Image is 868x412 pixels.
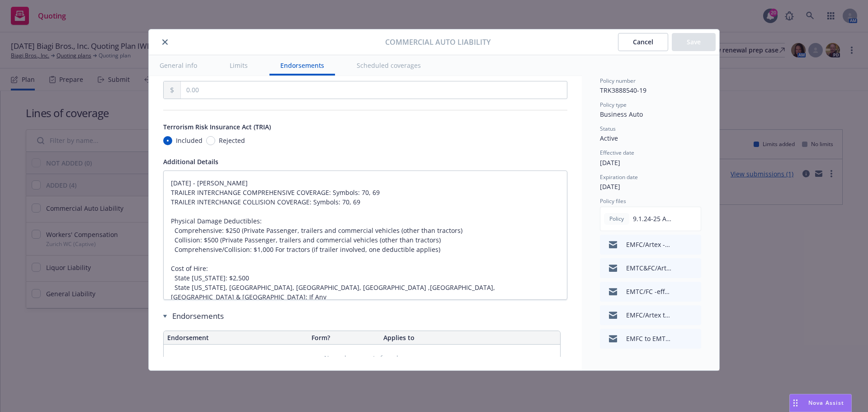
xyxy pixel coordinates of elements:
span: Status [600,125,616,133]
span: Additional Details [163,157,218,166]
input: 0.00 [181,81,567,99]
button: Limits [219,55,259,76]
div: EMFC to EMTI -March payment follow up.msg [626,334,671,343]
textarea: [DATE] - [PERSON_NAME] TRAILER INTERCHANGE COMPREHENSIVE COVERAGE: Symbols: 70, 69 TRAILER INTERC... [163,170,567,300]
div: EMFC/Artex to client -Installment #4.msg [626,310,671,320]
th: Form? [308,331,380,345]
span: Active [600,134,618,142]
span: Business Auto [600,110,643,118]
span: Rejected [219,136,245,145]
span: Expiration date [600,173,638,181]
button: preview file [689,286,698,297]
span: TRK3888540-19 [600,86,646,95]
button: preview file [689,310,698,321]
button: download file [675,213,682,224]
div: Endorsements [163,311,561,322]
button: download file [675,310,682,321]
span: Policy files [600,197,626,205]
span: Commercial Auto Liability [385,37,491,47]
span: Included [176,136,203,145]
th: Applies to [380,331,560,345]
div: EMTC&FC/Artex -effe [DATE] and 25 renewal inception -adding [STREET_ADDRESS] [626,263,671,273]
span: No endorsements found. [324,354,400,363]
span: Terrorism Risk Insurance Act (TRIA) [163,123,271,131]
span: Policy [608,215,626,223]
button: preview file [689,239,698,250]
span: [DATE] [600,158,620,167]
input: Rejected [206,136,215,145]
button: preview file [689,213,697,224]
th: Endorsement [164,331,308,345]
button: Cancel [618,33,668,51]
span: 9.1.24-25 Auto Policy TRK 3888540 -19 (Captive).pdf [633,214,675,223]
button: download file [675,263,682,274]
span: Effective date [600,149,634,156]
button: preview file [689,263,698,274]
button: close [160,37,170,47]
span: [DATE] [600,182,620,191]
button: preview file [689,333,698,344]
button: Scheduled coverages [346,55,432,76]
span: Policy type [600,101,627,109]
div: EMFC/Artex -confirmed An endorsement will only be issued for the WC policy. No endorsement will b... [626,240,671,249]
button: download file [675,286,682,297]
div: Drag to move [790,394,801,412]
div: EMTC/FC -effe [DATE] & 25 renewal Inception -adding [STREET_ADDRESS] [626,287,671,296]
button: Nova Assist [789,394,852,412]
span: Policy number [600,77,636,85]
button: General info [149,55,208,76]
input: Included [163,136,172,145]
span: Nova Assist [808,399,844,407]
button: download file [675,333,682,344]
button: download file [675,239,682,250]
button: Endorsements [269,55,335,76]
